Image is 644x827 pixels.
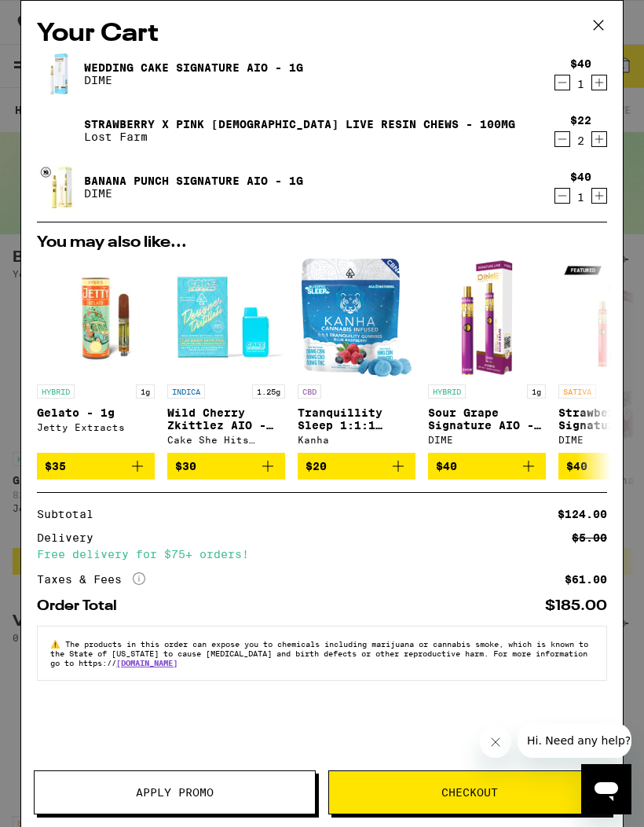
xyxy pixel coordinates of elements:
p: 1g [527,384,546,399]
button: Increment [591,131,607,147]
div: 1 [570,78,591,90]
p: 1g [136,384,155,399]
span: ⚠️ [50,639,65,649]
p: Wild Cherry Zkittlez AIO - 1.25g [167,406,285,432]
button: Decrement [554,75,570,90]
p: Sour Grape Signature AIO - 1g [428,406,546,432]
img: Kanha - Tranquillity Sleep 1:1:1 CBN:CBG Gummies [302,259,412,377]
a: Open page for Tranquillity Sleep 1:1:1 CBN:CBG Gummies from Kanha [298,259,415,453]
a: Strawberry x Pink [DEMOGRAPHIC_DATA] Live Resin Chews - 100mg [84,118,515,130]
div: Delivery [37,532,104,543]
a: Banana Punch Signature AIO - 1g [84,175,303,187]
span: The products in this order can expose you to chemicals including marijuana or cannabis smoke, whi... [50,639,588,667]
p: HYBRID [37,384,75,399]
div: $185.00 [545,599,607,613]
div: Kanha [298,435,415,445]
div: Order Total [37,599,128,613]
div: $61.00 [565,574,607,585]
a: Wedding Cake Signature AIO - 1g [84,61,303,74]
div: 2 [570,134,591,147]
p: SATIVA [558,384,596,399]
p: INDICA [167,384,205,399]
button: Decrement [554,188,570,204]
p: 1.25g [252,384,285,399]
button: Add to bag [298,453,415,480]
p: HYBRID [428,384,466,399]
span: $30 [175,460,196,472]
img: Banana Punch Signature AIO - 1g [37,165,81,209]
a: Open page for Sour Grape Signature AIO - 1g from DIME [428,259,546,453]
button: Decrement [554,131,570,147]
p: Gelato - 1g [37,406,155,419]
p: CBD [298,384,321,399]
div: Cake She Hits Different [167,435,285,445]
button: Add to bag [428,453,546,480]
div: Subtotal [37,509,104,520]
iframe: Close message [480,726,511,758]
div: 1 [570,191,591,204]
a: Open page for Gelato - 1g from Jetty Extracts [37,259,155,453]
span: Apply Promo [136,787,214,798]
button: Checkout [328,770,610,814]
span: $40 [566,460,587,472]
div: $22 [570,114,591,127]
a: Open page for Wild Cherry Zkittlez AIO - 1.25g from Cake She Hits Different [167,259,285,453]
a: [DOMAIN_NAME] [116,658,177,667]
span: $20 [306,460,327,472]
div: $40 [570,57,591,70]
div: Jetty Extracts [37,422,155,432]
img: DIME - Sour Grape Signature AIO - 1g [454,259,521,377]
img: Strawberry x Pink Jesus Live Resin Chews - 100mg [37,108,81,153]
img: Cake She Hits Different - Wild Cherry Zkittlez AIO - 1.25g [167,259,285,377]
span: $35 [45,460,66,472]
div: $5.00 [572,532,607,543]
p: Tranquillity Sleep 1:1:1 CBN:CBG Gummies [298,406,415,432]
p: Lost Farm [84,130,515,143]
button: Increment [591,75,607,90]
p: DIME [84,74,303,86]
span: $40 [436,460,457,472]
button: Add to bag [37,453,155,480]
button: Increment [591,188,607,204]
h2: You may also like... [37,235,607,251]
button: Add to bag [167,453,285,480]
iframe: Message from company [518,723,631,758]
button: Apply Promo [34,770,316,814]
img: Wedding Cake Signature AIO - 1g [37,52,81,96]
div: Free delivery for $75+ orders! [37,549,607,560]
iframe: Button to launch messaging window [581,764,631,814]
div: Taxes & Fees [37,572,145,586]
h2: Your Cart [37,17,607,52]
p: DIME [84,187,303,200]
img: Jetty Extracts - Gelato - 1g [37,259,155,377]
div: $40 [570,171,591,183]
div: DIME [428,435,546,445]
div: $124.00 [558,509,607,520]
span: Checkout [441,787,498,798]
